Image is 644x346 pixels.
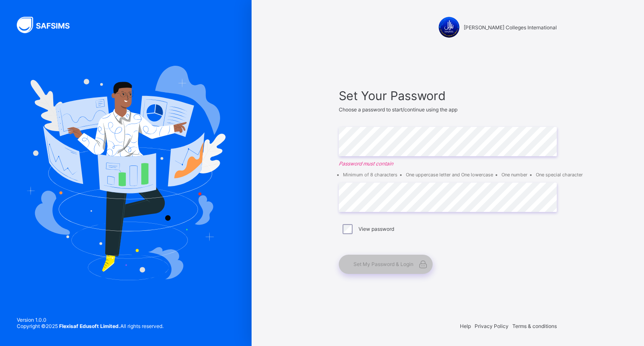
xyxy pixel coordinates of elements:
span: [PERSON_NAME] Colleges International [464,24,557,31]
span: Version 1.0.0 [17,317,164,323]
li: One number [501,172,527,178]
li: One special character [536,172,583,178]
span: Privacy Policy [475,323,509,329]
img: Hero Image [26,66,226,280]
span: Set My Password & Login [353,261,413,267]
span: Choose a password to start/continue using the app [339,106,457,113]
span: Help [460,323,471,329]
span: Copyright © 2025 All rights reserved. [17,323,164,329]
em: Password must contain [339,160,557,167]
li: One uppercase letter and One lowercase [406,172,493,178]
img: Tanzeel Colleges International [439,17,460,38]
strong: Flexisaf Edusoft Limited. [59,323,120,329]
img: SAFSIMS Logo [17,17,80,33]
span: Terms & conditions [512,323,557,329]
span: Set Your Password [339,88,557,103]
label: View password [358,226,394,232]
li: Minimum of 8 characters [343,172,397,178]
